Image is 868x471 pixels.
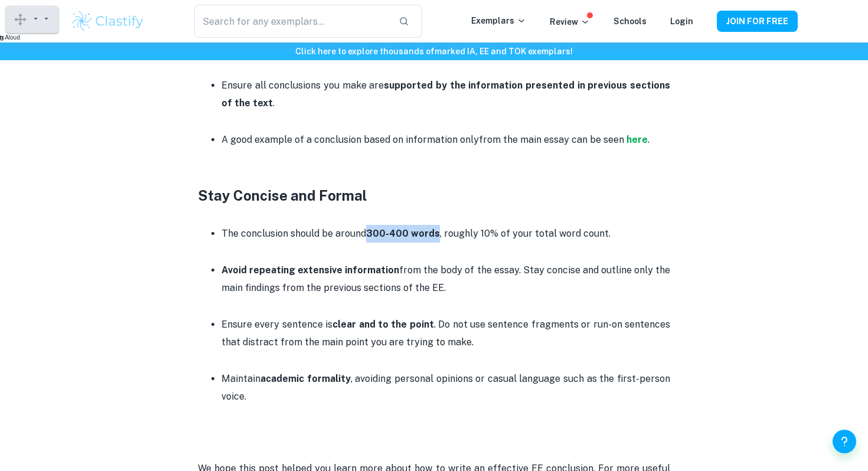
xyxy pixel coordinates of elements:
[194,5,389,38] input: Search for any exemplars...
[614,17,647,26] a: Schools
[221,80,670,109] strong: supported by the information presented in previous sections of the text
[833,430,856,453] button: Help and Feedback
[717,11,798,32] button: JOIN FOR FREE
[31,18,42,24] gw-toolbardropdownbutton: Prediction
[670,17,693,26] a: Login
[221,370,670,406] p: Maintain , avoiding personal opinions or casual language such as the first-person voice.
[2,45,866,58] h6: Click here to explore thousands of marked IA, EE and TOK exemplars !
[479,134,624,145] span: from the main essay can be seen
[221,264,399,276] strong: Avoid repeating extensive information
[626,134,648,145] a: here
[221,261,670,297] p: from the body of the essay. Stay concise and outline only the main findings from the previous sec...
[221,131,670,149] p: A good example of a conclusion based on information only .
[260,373,351,384] strong: academic formality
[550,15,590,28] p: Review
[221,316,670,352] p: Ensure every sentence is . Do not use sentence fragments or run-on sentences that distract from t...
[198,187,367,204] strong: Stay Concise and Formal
[366,228,440,239] strong: 300-400 words
[471,14,526,27] p: Exemplars
[70,9,145,33] img: Clastify logo
[332,319,434,330] strong: clear and to the point
[42,18,51,24] gw-toolbardropdownbutton: Talk&Type
[221,77,670,113] p: Ensure all conclusions you make are .
[221,225,670,243] p: The conclusion should be around , roughly 10% of your total word count.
